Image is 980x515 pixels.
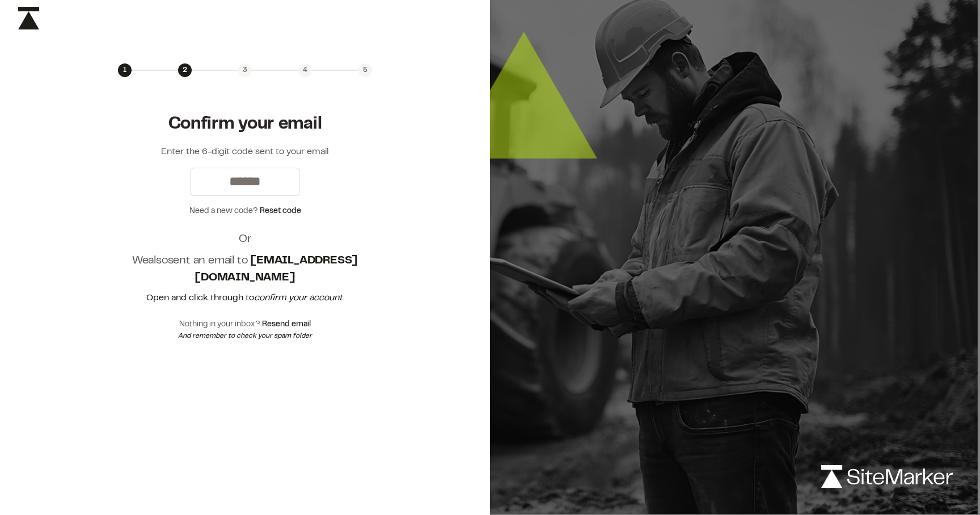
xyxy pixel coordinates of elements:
p: Enter the 6-digit code sent to your email [118,145,372,159]
img: logo-white-rebrand.svg [821,465,953,488]
strong: [EMAIL_ADDRESS][DOMAIN_NAME] [195,256,358,283]
button: Reset code [260,205,301,218]
h1: Confirm your email [118,113,372,136]
div: 4 [298,63,312,77]
button: Resend email [262,318,311,331]
div: 3 [238,63,252,77]
em: confirm your account [254,294,343,302]
div: Need a new code? [118,205,372,218]
h2: Or [118,231,372,248]
p: Open and click through to . [118,291,372,305]
div: 1 [118,63,132,77]
h1: We also sent an email to [118,253,372,287]
div: 2 [178,63,192,77]
div: And remember to check your spam folder [118,331,372,341]
img: icon-black-rebrand.svg [18,7,39,29]
div: 5 [358,63,372,77]
div: Nothing in your inbox? [118,318,372,331]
